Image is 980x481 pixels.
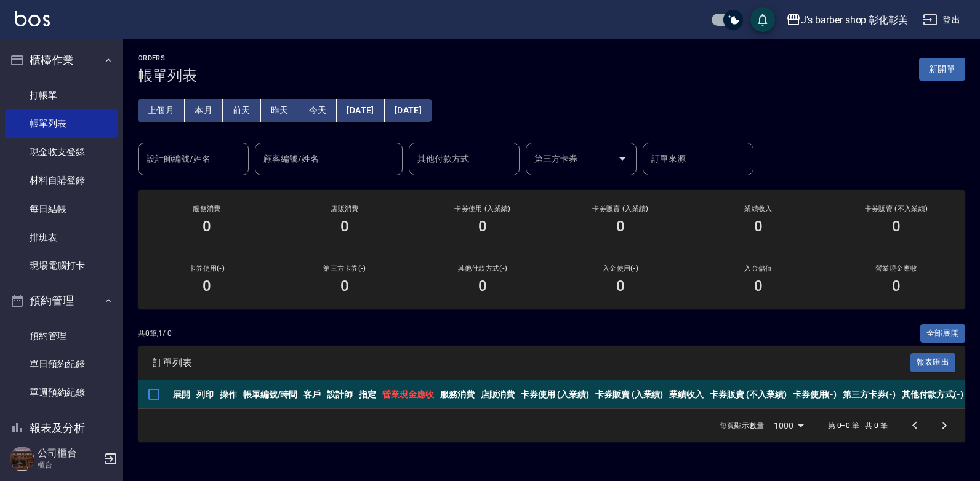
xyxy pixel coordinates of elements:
th: 指定 [356,380,379,409]
a: 單日預約紀錄 [5,350,118,378]
button: 昨天 [261,99,299,122]
h3: 0 [340,277,349,295]
th: 其他付款方式(-) [899,380,966,409]
h2: 其他付款方式(-) [428,264,537,272]
h2: 第三方卡券(-) [291,264,399,272]
img: Person [10,447,34,471]
th: 營業現金應收 [379,380,437,409]
h3: 0 [203,277,211,295]
h2: 卡券使用(-) [153,264,261,272]
button: 上個月 [138,99,185,122]
span: 訂單列表 [153,357,910,369]
h2: 營業現金應收 [842,264,950,272]
button: 櫃檯作業 [5,44,118,76]
th: 卡券使用(-) [790,380,840,409]
h5: 公司櫃台 [38,447,100,459]
th: 卡券使用 (入業績) [518,380,592,409]
button: 本月 [185,99,223,122]
a: 預約管理 [5,322,118,350]
button: 報表及分析 [5,412,118,444]
h3: 0 [616,218,625,235]
th: 設計師 [324,380,356,409]
h3: 0 [340,218,349,235]
h3: 0 [754,218,763,235]
a: 材料自購登錄 [5,166,118,194]
a: 現場電腦打卡 [5,252,118,280]
h3: 0 [892,277,901,295]
th: 操作 [217,380,240,409]
button: Open [612,149,632,169]
th: 業績收入 [666,380,707,409]
h3: 0 [892,218,901,235]
h2: 入金使用(-) [566,264,675,272]
a: 報表匯出 [910,356,956,368]
h3: 服務消費 [153,205,261,213]
h2: 卡券使用 (入業績) [428,205,537,213]
button: 登出 [918,9,965,31]
a: 單週預約紀錄 [5,378,118,407]
th: 帳單編號/時間 [240,380,301,409]
button: 前天 [223,99,261,122]
button: J’s barber shop 彰化彰美 [781,7,913,33]
p: 共 0 筆, 1 / 0 [138,328,172,339]
button: 報表匯出 [910,353,956,372]
h2: 業績收入 [704,205,813,213]
th: 卡券販賣 (入業績) [592,380,667,409]
th: 服務消費 [437,380,478,409]
th: 客戶 [300,380,324,409]
h3: 0 [203,218,211,235]
button: save [750,7,775,32]
h3: 0 [616,277,625,295]
a: 新開單 [919,63,965,74]
button: 今天 [299,99,337,122]
p: 每頁顯示數量 [720,420,764,431]
a: 排班表 [5,223,118,252]
img: Logo [15,11,50,26]
div: 1000 [769,409,808,442]
h2: 入金儲值 [704,264,813,272]
h2: 卡券販賣 (入業績) [566,205,675,213]
th: 列印 [193,380,217,409]
h2: 卡券販賣 (不入業績) [842,205,950,213]
button: [DATE] [385,99,432,122]
th: 展開 [170,380,193,409]
a: 現金收支登錄 [5,138,118,166]
h3: 帳單列表 [138,67,197,84]
h3: 0 [478,277,487,295]
button: 預約管理 [5,285,118,317]
p: 第 0–0 筆 共 0 筆 [828,420,888,431]
h3: 0 [754,277,763,295]
button: [DATE] [337,99,384,122]
th: 店販消費 [478,380,518,409]
button: 全部展開 [920,324,966,343]
button: 新開單 [919,58,965,81]
div: J’s barber shop 彰化彰美 [801,12,908,28]
h2: 店販消費 [291,205,399,213]
a: 帳單列表 [5,109,118,138]
th: 第三方卡券(-) [840,380,899,409]
h2: ORDERS [138,54,197,62]
h3: 0 [478,218,487,235]
th: 卡券販賣 (不入業績) [707,380,789,409]
a: 每日結帳 [5,195,118,223]
p: 櫃台 [38,459,100,471]
a: 打帳單 [5,81,118,109]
